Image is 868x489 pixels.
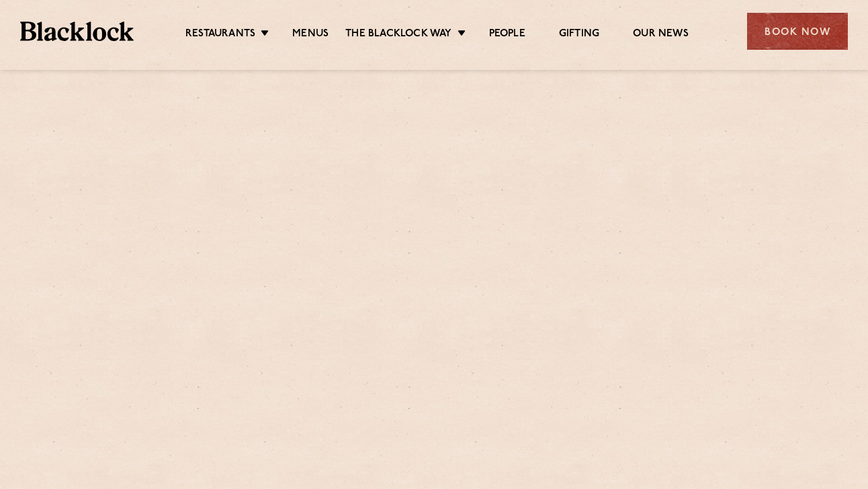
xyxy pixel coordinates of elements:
[20,22,134,40] img: BL_Textured_Logo-footer-cropped.svg
[345,28,451,42] a: The Blacklock Way
[292,28,329,42] a: Menus
[747,13,848,50] div: Book Now
[489,28,525,42] a: People
[559,28,599,42] a: Gifting
[185,28,255,42] a: Restaurants
[633,28,689,42] a: Our News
